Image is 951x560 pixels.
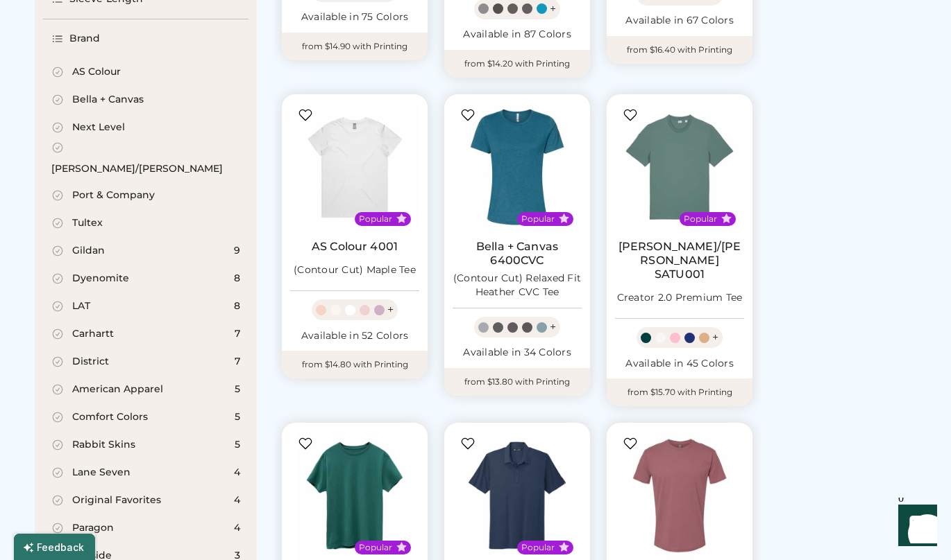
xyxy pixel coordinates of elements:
[453,240,582,268] a: Bella + Canvas 6400CVC
[72,189,155,202] div: Port & Company
[387,302,394,317] div: +
[235,327,240,341] div: 7
[235,355,240,369] div: 7
[453,272,582,299] div: (Contour Cut) Relaxed Fit Heather CVC Tee
[234,244,240,258] div: 9
[290,431,419,560] img: Original Favorites SUPTEE (Straight Cut) Midweight Supima® Tee
[617,291,743,305] div: Creator 2.0 Premium Tee
[72,355,109,369] div: District
[72,299,90,313] div: LAT
[615,103,744,231] img: Stanley/Stella SATU001 Creator 2.0 Premium Tee
[51,162,223,176] div: [PERSON_NAME]/[PERSON_NAME]
[607,36,752,64] div: from $16.40 with Printing
[453,346,582,360] div: Available in 34 Colors
[72,493,161,507] div: Original Favorites
[396,213,407,224] button: Popular Style
[72,121,125,134] div: Next Level
[615,240,744,281] a: [PERSON_NAME]/[PERSON_NAME] SATU001
[234,493,240,507] div: 4
[885,498,945,557] iframe: Front Chat
[72,65,121,79] div: AS Colour
[559,213,569,224] button: Popular Style
[312,240,398,254] a: AS Colour 4001
[396,542,407,552] button: Popular Style
[290,329,419,343] div: Available in 52 Colors
[721,213,732,224] button: Popular Style
[282,351,428,378] div: from $14.80 with Printing
[234,299,240,313] div: 8
[290,10,419,24] div: Available in 75 Colors
[615,431,744,560] img: Next Level 3600 Cotton Short Sleeve Crew
[72,438,135,452] div: Rabbit Skins
[72,272,129,286] div: Dyenomite
[235,410,240,424] div: 5
[444,368,590,396] div: from $13.80 with Printing
[72,383,163,396] div: American Apparel
[234,521,240,535] div: 4
[521,542,555,553] div: Popular
[234,466,240,480] div: 4
[521,213,555,225] div: Popular
[615,14,744,28] div: Available in 67 Colors
[72,410,148,424] div: Comfort Colors
[235,383,240,396] div: 5
[359,213,392,225] div: Popular
[444,50,590,78] div: from $14.20 with Printing
[72,327,114,341] div: Carhartt
[453,431,582,560] img: TravisMathew TM1MU411 Oceanside Solid Polo
[550,1,556,17] div: +
[72,244,105,258] div: Gildan
[359,542,392,553] div: Popular
[290,103,419,231] img: AS Colour 4001 (Contour Cut) Maple Tee
[69,32,101,46] div: Brand
[550,320,556,335] div: +
[712,330,718,345] div: +
[294,263,416,277] div: (Contour Cut) Maple Tee
[72,466,131,480] div: Lane Seven
[559,542,569,552] button: Popular Style
[72,93,144,107] div: Bella + Canvas
[72,521,114,535] div: Paragon
[72,216,103,230] div: Tultex
[235,438,240,452] div: 5
[684,213,717,225] div: Popular
[282,33,428,60] div: from $14.90 with Printing
[607,378,752,406] div: from $15.70 with Printing
[453,28,582,42] div: Available in 87 Colors
[234,272,240,286] div: 8
[453,103,582,231] img: BELLA + CANVAS 6400CVC (Contour Cut) Relaxed Fit Heather CVC Tee
[615,357,744,371] div: Available in 45 Colors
